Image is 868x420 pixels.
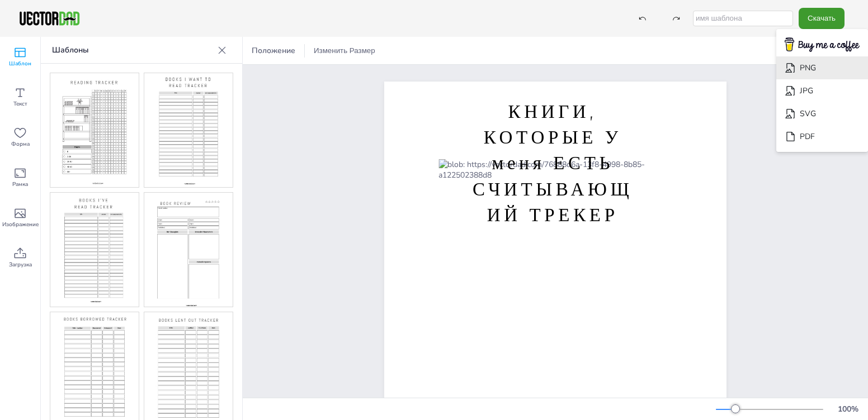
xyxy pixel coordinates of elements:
[252,45,295,56] ya-tr-span: Положение
[808,15,836,22] ya-tr-span: Скачать
[777,34,867,56] img: buymecoffee.png
[800,85,813,96] ya-tr-span: JPG
[693,11,793,26] input: имя шаблона
[776,29,868,152] ul: Скачать
[9,60,31,68] ya-tr-span: Шаблон
[12,180,28,188] ya-tr-span: Рамка
[2,221,39,228] ya-tr-span: Изображение
[800,63,816,73] ya-tr-span: PNG
[13,100,27,108] ya-tr-span: Текст
[52,45,89,55] ya-tr-span: Шаблоны
[473,177,633,226] ya-tr-span: СЧИТЫВАЮЩИЙ ТРЕКЕР
[799,8,845,28] button: Скачать
[314,46,375,55] ya-tr-span: Изменить Размер
[18,10,81,27] img: VectorDad-1.png
[50,193,139,307] img: reading3.jpg
[834,404,861,414] div: 100 %
[11,140,30,148] ya-tr-span: Форма
[309,42,380,60] button: Изменить Размер
[144,193,233,307] img: reading4.jpg
[484,100,622,175] ya-tr-span: КНИГИ, КОТОРЫЕ У меня ЕСТЬ
[9,261,32,269] ya-tr-span: Загрузка
[144,73,233,187] img: reading2.jpg
[50,73,139,187] img: reading1.jpg
[800,131,815,142] ya-tr-span: PDF
[800,108,816,119] ya-tr-span: SVG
